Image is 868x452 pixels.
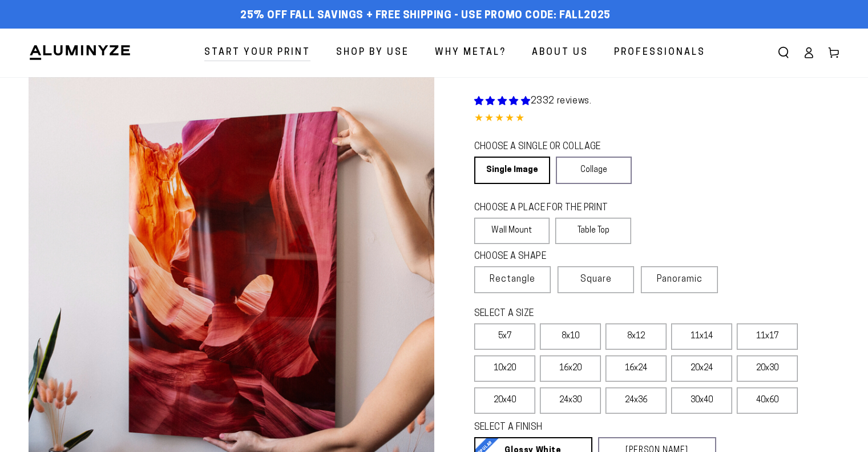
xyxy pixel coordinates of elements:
a: Why Metal? [426,38,515,68]
label: 10x20 [474,355,535,382]
label: 20x24 [671,355,732,382]
span: Rectangle [490,273,535,286]
label: 16x20 [540,355,601,382]
legend: SELECT A SIZE [474,307,689,321]
label: 20x40 [474,387,535,414]
label: 40x60 [737,387,798,414]
legend: CHOOSE A SINGLE OR COLLAGE [474,141,621,154]
label: 16x24 [605,355,667,382]
legend: CHOOSE A SHAPE [474,250,623,263]
label: Wall Mount [474,218,550,244]
span: Square [580,273,612,286]
label: 8x12 [605,323,667,350]
label: 11x17 [737,323,798,350]
a: Single Image [474,157,550,184]
label: 24x30 [540,387,601,414]
span: Why Metal? [435,45,506,61]
a: Professionals [605,38,714,68]
label: Table Top [555,218,631,244]
legend: CHOOSE A PLACE FOR THE PRINT [474,202,621,215]
label: 11x14 [671,323,732,350]
a: Shop By Use [328,38,418,68]
label: 30x40 [671,387,732,414]
span: Shop By Use [336,45,409,61]
div: 4.85 out of 5.0 stars [474,111,840,127]
span: Start Your Print [204,45,310,61]
summary: Search our site [771,40,796,65]
a: Start Your Print [196,38,319,68]
span: Professionals [614,45,705,61]
label: 5x7 [474,323,535,350]
legend: SELECT A FINISH [474,421,689,434]
span: Panoramic [657,275,703,284]
span: About Us [532,45,588,61]
img: Aluminyze [29,44,131,61]
a: About Us [523,38,597,68]
label: 24x36 [605,387,667,414]
a: Collage [556,157,632,184]
span: 25% off FALL Savings + Free Shipping - Use Promo Code: FALL2025 [240,10,611,22]
label: 8x10 [540,323,601,350]
label: 20x30 [737,355,798,382]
